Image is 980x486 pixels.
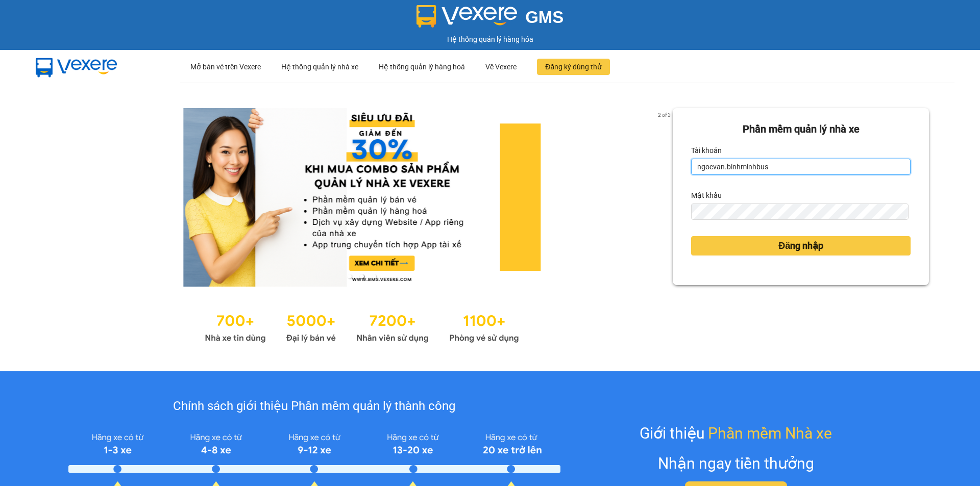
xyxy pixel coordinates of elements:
[658,108,673,287] button: next slide / item
[190,50,261,83] div: Mở bán vé trên Vexere
[26,50,128,84] img: mbUUG5Q.png
[372,274,376,278] li: slide item 3
[640,421,832,445] div: Giới thiệu
[708,421,832,445] span: Phần mềm Nhà xe
[658,451,814,475] div: Nhận ngay tiền thưởng
[545,61,602,72] span: Đăng ký dùng thử
[691,203,908,220] input: Mật khẩu
[778,239,823,253] span: Đăng nhập
[205,307,519,346] img: Statistics.png
[691,187,722,203] label: Mật khẩu
[379,50,465,83] div: Hệ thống quản lý hàng hoá
[3,34,977,45] div: Hệ thống quản lý hàng hóa
[360,274,364,278] li: slide item 2
[281,50,358,83] div: Hệ thống quản lý nhà xe
[525,8,563,27] span: GMS
[485,50,517,83] div: Về Vexere
[348,274,352,278] li: slide item 1
[68,397,560,416] div: Chính sách giới thiệu Phần mềm quản lý thành công
[691,236,911,255] button: Đăng nhập
[691,121,911,137] div: Phần mềm quản lý nhà xe
[691,142,722,159] label: Tài khoản
[416,5,518,28] img: logo 2
[416,15,564,23] a: GMS
[655,108,673,121] p: 2 of 3
[51,108,65,287] button: previous slide / item
[537,59,610,75] button: Đăng ký dùng thử
[691,159,911,175] input: Tài khoản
